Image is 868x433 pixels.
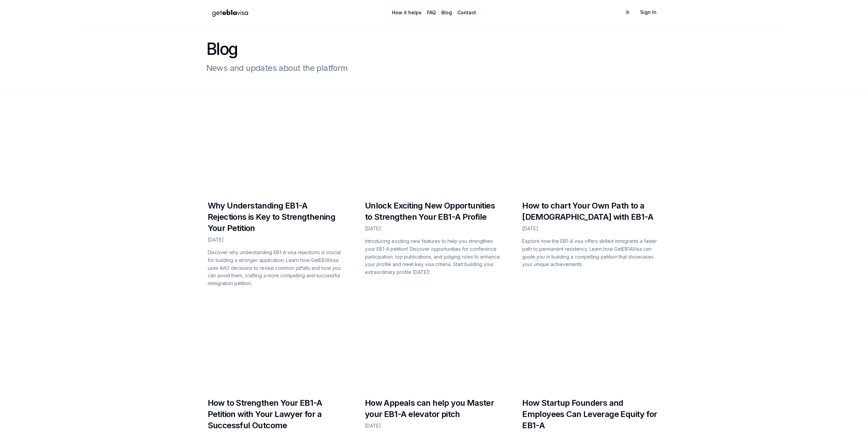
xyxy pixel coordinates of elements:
[427,9,436,16] a: FAQ
[392,9,422,16] a: How it helps
[365,237,503,276] p: Introducing exciting new features to help you strengthen your EB1-A petition! Discover opportunit...
[206,63,662,74] h2: News and updates about the platform
[206,6,358,18] a: Home Page
[206,41,662,57] h1: Blog
[386,5,482,19] nav: Main
[522,398,657,430] a: How Startup Founders and Employees Can Leverage Equity for EB1-A
[522,201,653,222] a: How to chart Your Own Path to a [DEMOGRAPHIC_DATA] with EB1-A
[365,201,495,222] a: Unlock Exciting New Opportunities to Strengthen Your EB1-A Profile
[522,226,538,231] time: [DATE]
[206,6,254,18] img: geteb1avisa logo
[206,304,347,389] img: Cover Image for How to Strengthen Your EB1-A Petition with Your Lawyer for a Successful Outcome
[208,249,346,288] p: Discover why understanding EB1-A visa rejections is crucial for building a stronger application. ...
[364,304,504,389] img: Cover Image for How Appeals can help you Master your EB1-A elevator pitch
[206,107,347,192] img: Cover Image for Why Understanding EB1-A Rejections is Key to Strengthening Your Petition
[635,6,662,18] a: Sign In
[208,398,322,430] a: How to Strengthen Your EB1-A Petition with Your Lawyer for a Successful Outcome
[208,201,336,233] a: Why Understanding EB1-A Rejections is Key to Strengthening Your Petition
[522,237,660,268] p: Explore how the EB1-A visa offers skilled immigrants a faster path to permanent residency. Learn ...
[365,423,381,429] time: [DATE]
[441,9,452,16] a: Blog
[457,9,476,16] a: Contact
[521,304,662,389] img: Cover Image for How Startup Founders and Employees Can Leverage Equity for EB1-A
[521,107,662,192] img: Cover Image for How to chart Your Own Path to a Green Card with EB1-A
[365,226,381,231] time: [DATE]
[208,237,224,243] time: [DATE]
[364,107,504,192] img: Cover Image for Unlock Exciting New Opportunities to Strengthen Your EB1-A Profile
[365,398,494,419] a: How Appeals can help you Master your EB1-A elevator pitch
